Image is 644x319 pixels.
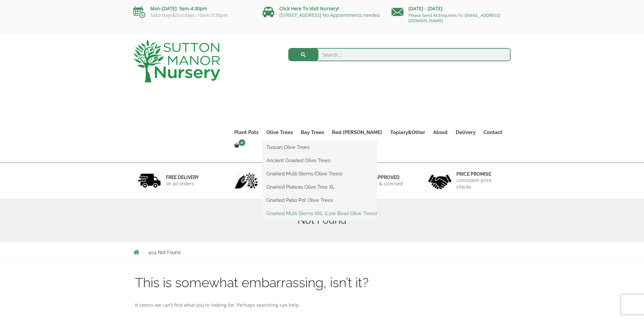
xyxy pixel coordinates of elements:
input: Search... [288,48,511,61]
a: Topiary&Other [386,128,429,137]
a: Gnarled Multi Stems (Olive Trees) [262,169,377,179]
p: It seems we can’t find what you’re looking for. Perhaps searching can help. [135,301,509,309]
a: Bay Trees [297,128,328,137]
a: Delivery [452,128,480,137]
img: 1.jpg [138,172,161,189]
a: Please Send All Enquiries To: [EMAIL_ADDRESS][DOMAIN_NAME] [408,12,500,23]
a: About [429,128,452,137]
span: 404 Not Found [148,250,181,255]
h6: Price promise [456,171,507,177]
p: [DATE] - [DATE] [391,5,511,13]
a: Gnarled Plateau Olive Tree XL [262,182,377,192]
h1: This is somewhat embarrassing, isn’t it? [135,276,509,290]
h6: FREE DELIVERY [166,174,199,180]
nav: Breadcrumbs [133,250,511,255]
p: consistent price checks [456,177,507,190]
a: Tuscan Olive Trees [262,142,377,152]
h6: Defra approved [359,174,403,180]
a: Gnarled Patio Pot Olive Trees [262,195,377,205]
span: 0 [239,139,245,146]
a: Plant Pots [230,128,262,137]
p: Saturdays&Sundays: 10am-3:30pm [133,13,253,18]
a: Click Here To Visit Nursery! [279,5,339,12]
img: logo [133,40,220,82]
img: 4.jpg [428,170,451,191]
a: Gnarled Multi Stems XXL (Low Bowl Olive Trees) [262,208,377,218]
p: on all orders [166,180,199,187]
a: Contact [480,128,506,137]
p: Mon-[DATE]: 9am-4:30pm [133,5,253,13]
a: Ancient Gnarled Olive Trees [262,156,377,165]
a: [STREET_ADDRESS] No Appointments needed [279,12,380,18]
img: 2.jpg [235,172,258,189]
h1: Not Found [133,214,511,226]
a: Olive Trees [262,128,297,137]
a: Red [PERSON_NAME] [328,128,386,137]
p: checked & Licensed [359,180,403,187]
a: 0 [230,141,247,150]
